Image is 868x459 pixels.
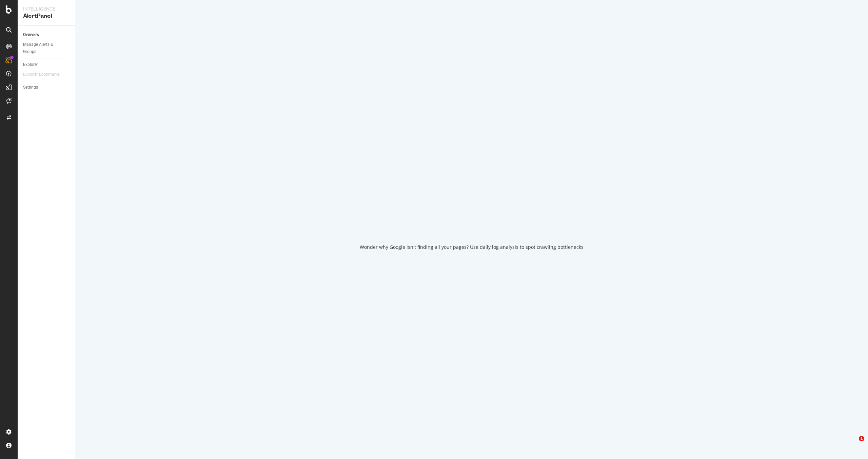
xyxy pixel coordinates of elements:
[23,31,70,38] a: Overview
[845,436,861,452] iframe: Intercom live chat
[447,208,496,233] div: animation
[23,5,70,12] div: Intelligence
[23,61,70,68] a: Explorer
[23,31,39,38] div: Overview
[23,84,70,91] a: Settings
[859,436,864,441] span: 1
[23,71,60,78] div: Explorer Bookmarks
[360,244,584,251] div: Wonder why Google isn't finding all your pages? Use daily log analysis to spot crawling bottlenecks
[23,84,38,91] div: Settings
[23,61,38,68] div: Explorer
[23,41,70,55] a: Manage Alerts & Groups
[23,71,66,78] a: Explorer Bookmarks
[23,41,64,55] div: Manage Alerts & Groups
[23,12,70,20] div: AlertPanel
